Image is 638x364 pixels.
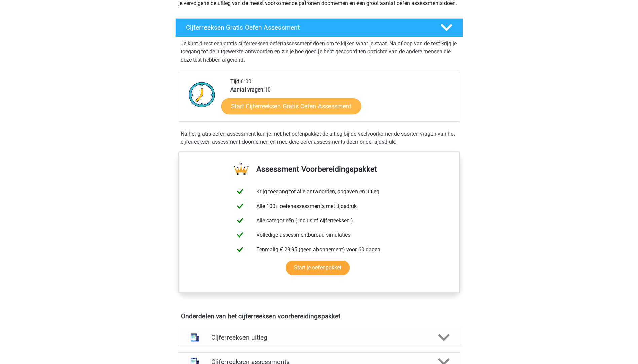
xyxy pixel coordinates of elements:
[175,328,463,347] a: uitleg Cijferreeksen uitleg
[173,18,466,37] a: Cijferreeksen Gratis Oefen Assessment
[178,130,460,146] div: Na het gratis oefen assessment kun je met het oefenpakket de uitleg bij de veelvoorkomende soorte...
[286,261,350,275] a: Start je oefenpakket
[230,86,265,93] b: Aantal vragen:
[221,98,361,114] a: Start Cijferreeksen Gratis Oefen Assessment
[186,329,203,346] img: cijferreeksen uitleg
[181,312,457,320] h4: Onderdelen van het cijferreeksen voorbereidingspakket
[185,78,219,111] img: Klok
[230,78,241,85] b: Tijd:
[181,40,458,64] p: Je kunt direct een gratis cijferreeksen oefenassessment doen om te kijken waar je staat. Na afloo...
[186,24,429,31] h4: Cijferreeksen Gratis Oefen Assessment
[225,78,460,121] div: 6:00 10
[211,334,427,341] h4: Cijferreeksen uitleg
